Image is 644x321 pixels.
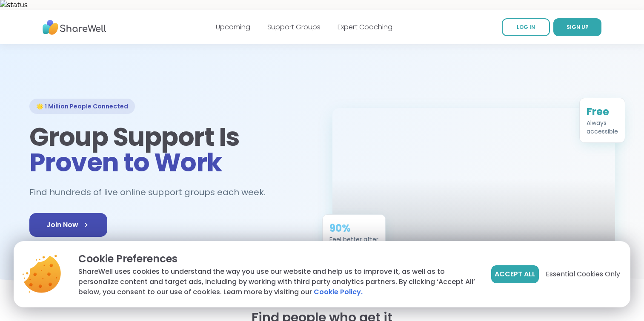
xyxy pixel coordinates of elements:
button: Accept All [491,265,539,283]
a: Expert Coaching [338,22,392,32]
h1: Group Support Is [29,124,312,175]
a: SIGN UP [553,18,601,36]
span: Accept All [495,269,535,279]
div: 🌟 1 Million People Connected [29,99,135,114]
a: Upcoming [216,22,250,32]
a: LOG IN [502,18,550,36]
h2: Find hundreds of live online support groups each week. [29,185,275,199]
span: LOG IN [517,23,535,31]
div: 90% [329,222,378,235]
span: Essential Cookies Only [546,269,620,279]
img: ShareWell Nav Logo [43,16,106,39]
a: Support Groups [267,22,321,32]
div: Feel better after just one session [329,235,378,252]
a: Join Now [29,213,107,237]
a: Cookie Policy. [314,287,363,297]
p: Cookie Preferences [78,251,478,267]
span: SIGN UP [567,23,589,31]
p: ShareWell uses cookies to understand the way you use our website and help us to improve it, as we... [78,267,478,297]
div: Always accessible [587,119,618,136]
span: Proven to Work [29,145,222,180]
div: Free [587,105,618,119]
span: Join Now [46,220,90,230]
